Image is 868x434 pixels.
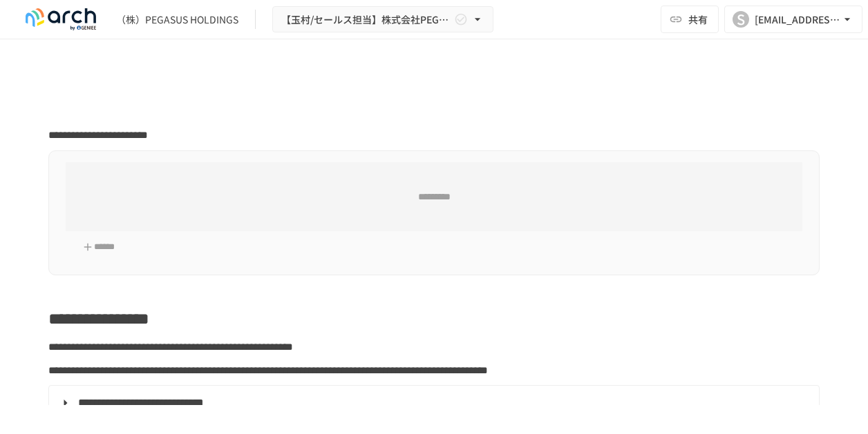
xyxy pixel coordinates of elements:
button: 【玉村/セールス担当】株式会社PEGASUS HOLDINGS様_初期設定サポート [272,6,493,33]
button: 共有 [661,6,719,33]
button: S[EMAIL_ADDRESS][DOMAIN_NAME] [724,6,862,33]
div: S [733,11,749,28]
div: （株）PEGASUS HOLDINGS [116,12,238,27]
div: [EMAIL_ADDRESS][DOMAIN_NAME] [755,11,840,28]
span: 【玉村/セールス担当】株式会社PEGASUS HOLDINGS様_初期設定サポート [281,11,451,28]
img: logo-default@2x-9cf2c760.svg [17,8,105,30]
span: 共有 [688,12,708,27]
